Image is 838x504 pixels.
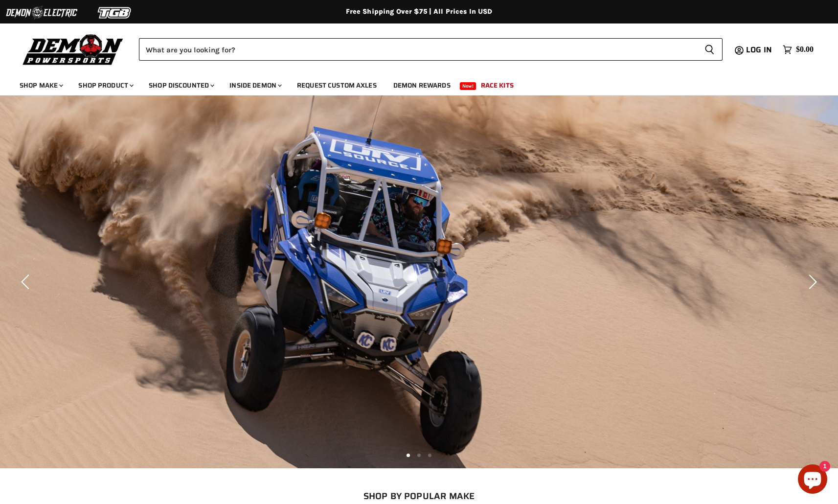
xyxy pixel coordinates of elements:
[778,43,818,57] a: $0.00
[801,272,821,292] button: Next
[5,3,78,22] img: Demon Electric Logo 2
[78,3,152,22] img: TGB Logo 2
[139,38,697,61] input: Search
[795,464,830,496] inbox-online-store-chat: Shopify online store chat
[407,454,410,457] li: Page dot 1
[386,75,458,95] a: Demon Rewards
[796,45,814,54] span: $0.00
[290,75,384,95] a: Request Custom Axles
[222,75,288,95] a: Inside Demon
[12,75,69,95] a: Shop Make
[428,454,431,457] li: Page dot 3
[141,75,220,95] a: Shop Discounted
[12,71,811,95] ul: Main menu
[460,82,476,90] span: New!
[742,46,778,54] a: Log in
[20,32,127,67] img: Demon Powersports
[697,38,723,61] button: Search
[40,491,798,501] h2: SHOP BY POPULAR MAKE
[28,7,811,16] div: Free Shipping Over $75 | All Prices In USD
[71,75,139,95] a: Shop Product
[746,44,772,56] span: Log in
[474,75,521,95] a: Race Kits
[17,272,37,292] button: Previous
[139,38,723,61] form: Product
[417,454,421,457] li: Page dot 2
